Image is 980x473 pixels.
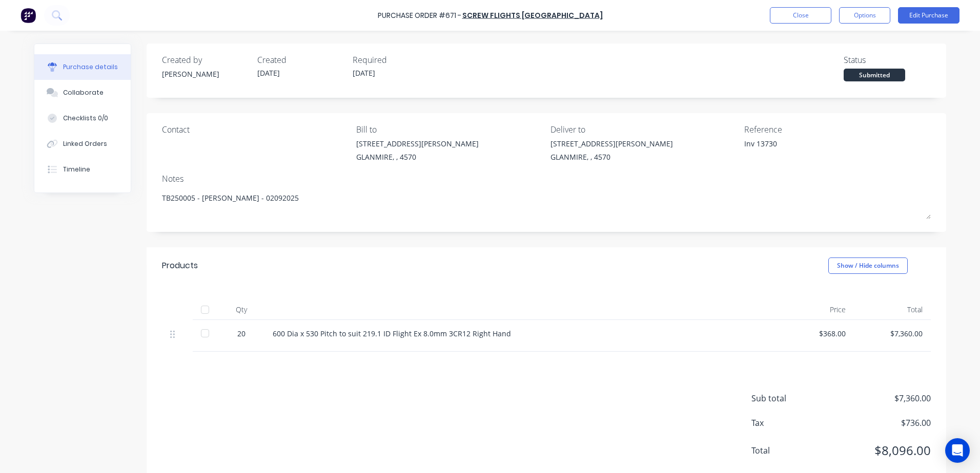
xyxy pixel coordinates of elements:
div: Open Intercom Messenger [945,438,970,463]
button: Options [839,7,890,24]
span: Sub total [751,392,828,404]
div: $368.00 [785,328,846,339]
div: Checklists 0/0 [63,114,108,123]
div: GLANMIRE, , 4570 [550,152,673,162]
div: [STREET_ADDRESS][PERSON_NAME] [356,138,479,149]
span: Total [751,444,828,457]
div: Contact [162,123,349,136]
a: Screw Flights [GEOGRAPHIC_DATA] [462,10,603,20]
div: Collaborate [63,88,104,97]
button: Timeline [34,157,131,182]
div: 600 Dia x 530 Pitch to suit 219.1 ID Flight Ex 8.0mm 3CR12 Right Hand [273,328,769,339]
div: Submitted [844,69,905,81]
div: 20 [227,328,256,339]
div: [PERSON_NAME] [162,69,249,79]
div: Total [854,299,931,320]
span: $736.00 [828,417,931,429]
div: Required [353,54,440,66]
div: Created by [162,54,249,66]
button: Close [770,7,831,24]
div: Linked Orders [63,139,107,148]
div: Deliver to [550,123,737,136]
textarea: TB250005 - [PERSON_NAME] - 02092025 [162,187,931,219]
button: Checklists 0/0 [34,105,131,131]
div: Created [257,54,344,66]
div: [STREET_ADDRESS][PERSON_NAME] [550,138,673,149]
button: Linked Orders [34,131,131,157]
div: Price [777,299,854,320]
div: Qty [218,299,264,320]
div: GLANMIRE, , 4570 [356,152,479,162]
span: $8,096.00 [828,441,931,460]
button: Show / Hide columns [828,257,908,274]
div: Purchase details [63,62,118,72]
div: $7,360.00 [862,328,923,339]
div: Purchase Order #671 - [378,10,461,21]
div: Status [844,54,931,66]
span: $7,360.00 [828,392,931,404]
textarea: Inv 13730 [744,138,872,161]
div: Timeline [63,165,90,174]
div: Bill to [356,123,543,136]
div: Notes [162,173,931,185]
div: Products [162,260,198,272]
div: Reference [744,123,931,136]
button: Purchase details [34,54,131,80]
span: Tax [751,417,828,429]
img: Factory [21,8,36,23]
button: Collaborate [34,80,131,105]
button: Edit Purchase [898,7,959,24]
